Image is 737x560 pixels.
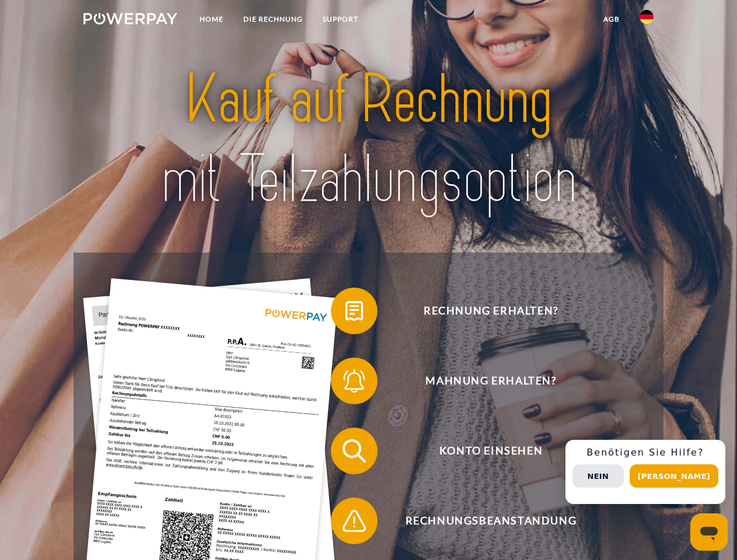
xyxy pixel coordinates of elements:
a: Home [190,9,233,30]
img: qb_search.svg [340,436,369,466]
span: Rechnungsbeanstandung [348,498,634,544]
img: qb_bill.svg [340,296,369,325]
img: logo-powerpay-white.svg [83,13,177,24]
img: qb_bell.svg [340,366,369,395]
button: Konto einsehen [331,428,634,474]
span: Mahnung erhalten? [348,358,634,404]
button: Mahnung erhalten? [331,358,634,404]
img: de [640,10,654,24]
h3: Benötigen Sie Hilfe? [572,447,718,459]
button: [PERSON_NAME] [630,464,718,488]
div: Schnellhilfe [565,440,725,504]
button: Nein [572,464,624,488]
a: agb [593,9,630,30]
a: DIE RECHNUNG [233,9,313,30]
button: Rechnung erhalten? [331,288,634,334]
span: Konto einsehen [348,428,634,474]
a: SUPPORT [313,9,368,30]
iframe: Schaltfläche zum Öffnen des Messaging-Fensters [690,513,728,551]
button: Rechnungsbeanstandung [331,498,634,544]
img: qb_warning.svg [340,506,369,535]
span: Rechnung erhalten? [348,288,634,334]
img: title-powerpay_de.svg [111,56,626,223]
